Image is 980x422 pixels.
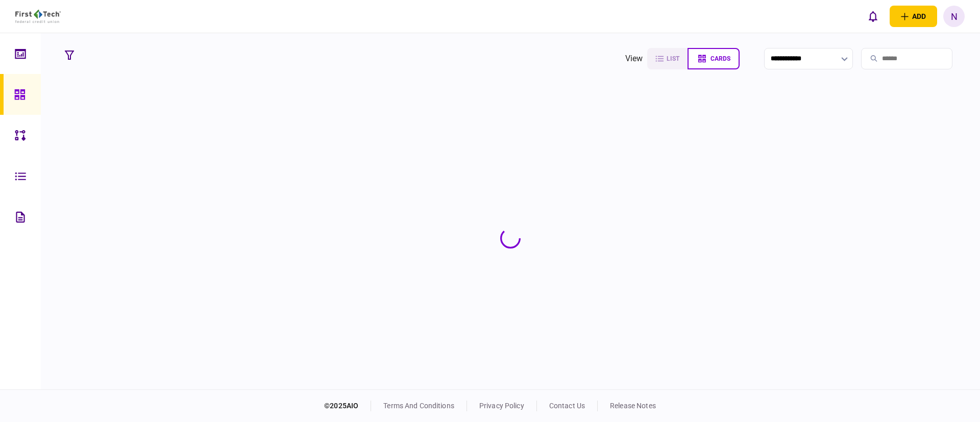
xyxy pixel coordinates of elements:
button: cards [688,48,740,69]
img: client company logo [15,10,61,23]
a: privacy policy [479,402,524,410]
button: N [943,6,965,27]
a: release notes [610,402,656,410]
button: list [647,48,688,69]
a: contact us [549,402,585,410]
a: terms and conditions [383,402,454,410]
button: open adding identity options [890,6,937,27]
div: © 2025 AIO [324,401,371,411]
div: view [625,53,643,65]
span: cards [710,55,730,62]
span: list [667,55,679,62]
button: open notifications list [862,6,884,27]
